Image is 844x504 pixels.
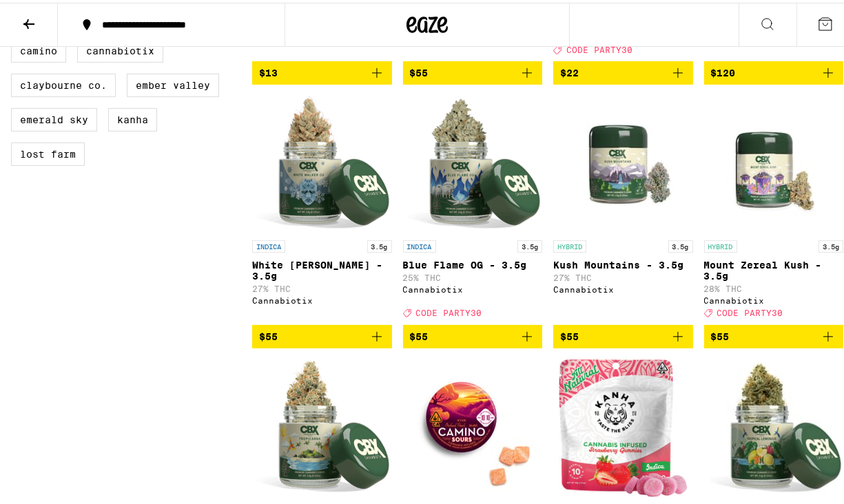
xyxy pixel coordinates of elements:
[403,282,543,291] div: Cannabiotix
[410,328,429,339] span: $55
[403,59,543,82] button: Add to bag
[11,140,85,163] label: Lost Farm
[403,271,543,280] p: 25% THC
[253,93,391,231] img: Cannabiotix - White Walker OG - 3.5g
[252,293,392,302] div: Cannabiotix
[404,93,542,231] img: Cannabiotix - Blue Flame OG - 3.5g
[252,238,285,250] p: INDICA
[711,65,736,76] span: $120
[704,322,844,346] button: Add to bag
[404,357,542,494] img: Camino - Orchard Peach 1:1 Balance Sours Gummies
[403,322,543,346] button: Add to bag
[668,238,693,250] p: 3.5g
[553,271,693,280] p: 27% THC
[410,65,429,76] span: $55
[819,238,843,250] p: 3.5g
[704,257,844,279] p: Mount Zereal Kush - 3.5g
[259,65,278,76] span: $13
[705,357,843,494] img: Cannabiotix - Tropical Lemonade - 3.5g
[11,71,116,94] label: Claybourne Co.
[253,357,391,494] img: Cannabiotix - Tropicanna - 3.5g
[367,238,392,250] p: 3.5g
[11,36,66,60] label: Camino
[252,257,392,279] p: White [PERSON_NAME] - 3.5g
[717,306,783,315] span: CODE PARTY30
[553,322,693,346] button: Add to bag
[127,71,219,94] label: Ember Valley
[559,357,688,494] img: Kanha - Strawberry Gummies
[252,59,392,82] button: Add to bag
[403,257,543,268] p: Blue Flame OG - 3.5g
[416,306,482,315] span: CODE PARTY30
[704,293,844,302] div: Cannabiotix
[108,105,157,129] label: Kanha
[11,105,97,129] label: Emerald Sky
[252,93,392,322] a: Open page for White Walker OG - 3.5g from Cannabiotix
[252,322,392,346] button: Add to bag
[711,328,730,339] span: $55
[553,59,693,82] button: Add to bag
[517,238,542,250] p: 3.5g
[705,93,843,231] img: Cannabiotix - Mount Zereal Kush - 3.5g
[553,238,586,250] p: HYBRID
[560,328,579,339] span: $55
[704,238,737,250] p: HYBRID
[560,65,579,76] span: $22
[553,257,693,268] p: Kush Mountains - 3.5g
[553,282,693,291] div: Cannabiotix
[704,282,844,291] p: 28% THC
[704,93,844,322] a: Open page for Mount Zereal Kush - 3.5g from Cannabiotix
[259,328,278,339] span: $55
[554,93,692,231] img: Cannabiotix - Kush Mountains - 3.5g
[252,282,392,291] p: 27% THC
[566,43,632,52] span: CODE PARTY30
[8,10,99,21] span: Hi. Need any help?
[77,36,163,60] label: Cannabiotix
[403,93,543,322] a: Open page for Blue Flame OG - 3.5g from Cannabiotix
[704,59,844,82] button: Add to bag
[553,93,693,322] a: Open page for Kush Mountains - 3.5g from Cannabiotix
[403,238,436,250] p: INDICA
